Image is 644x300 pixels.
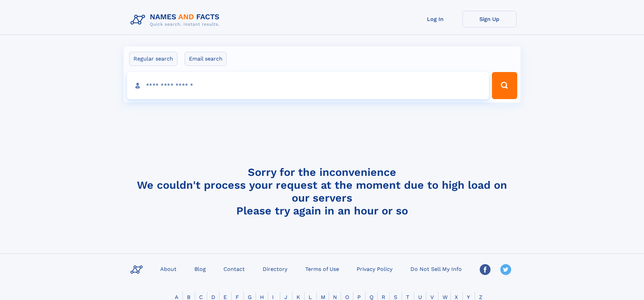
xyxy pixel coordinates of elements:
button: Search Button [492,72,517,99]
input: search input [127,72,489,99]
a: About [158,264,179,274]
img: Facebook [480,264,491,275]
a: Contact [221,264,247,274]
label: Regular search [129,52,177,66]
label: Email search [185,52,227,66]
a: Blog [192,264,209,274]
a: Sign Up [462,11,517,27]
img: Logo Names and Facts [128,11,225,29]
a: Do Not Sell My Info [408,264,464,274]
a: Terms of Use [303,264,342,274]
img: Twitter [500,264,511,275]
a: Directory [260,264,290,274]
a: Privacy Policy [354,264,395,274]
a: Log In [408,11,462,27]
h4: Sorry for the inconvenience We couldn't process your request at the moment due to high load on ou... [128,166,517,217]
